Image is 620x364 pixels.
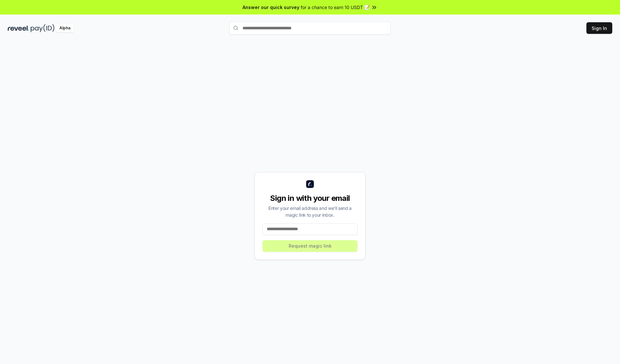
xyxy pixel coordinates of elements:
img: logo_small [306,180,314,188]
span: Answer our quick survey [243,4,299,11]
div: Alpha [56,24,74,32]
img: pay_id [31,24,55,32]
div: Enter your email address and we’ll send a magic link to your inbox. [263,205,357,218]
div: Sign in with your email [263,193,357,203]
span: for a chance to earn 10 USDT 📝 [301,4,370,11]
button: Sign In [586,22,612,34]
img: reveel_dark [8,24,29,32]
